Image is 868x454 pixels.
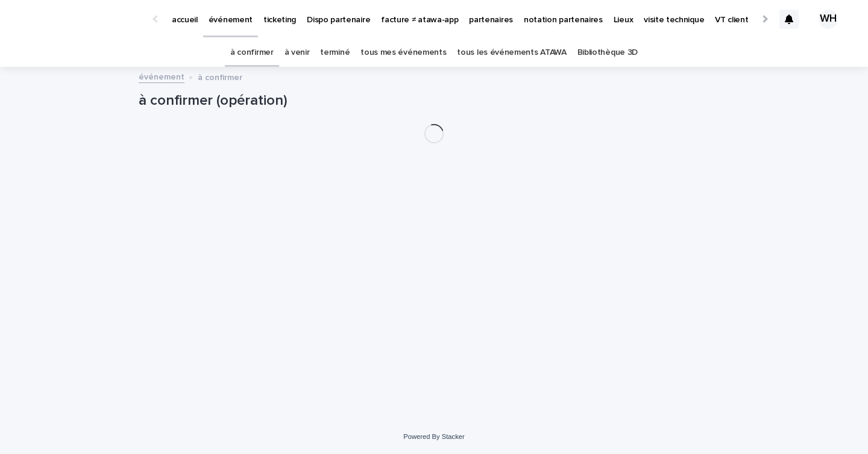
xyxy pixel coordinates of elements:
[819,10,838,29] div: WH
[577,39,638,67] a: Bibliothèque 3D
[457,39,566,67] a: tous les événements ATAWA
[139,92,729,110] h1: à confirmer (opération)
[24,7,141,31] img: Ls34BcGeRexTGTNfXpUC
[360,39,446,67] a: tous mes événements
[139,69,184,83] a: événement
[403,433,464,440] a: Powered By Stacker
[285,39,310,67] a: à venir
[320,39,350,67] a: terminé
[198,70,242,83] p: à confirmer
[230,39,274,67] a: à confirmer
